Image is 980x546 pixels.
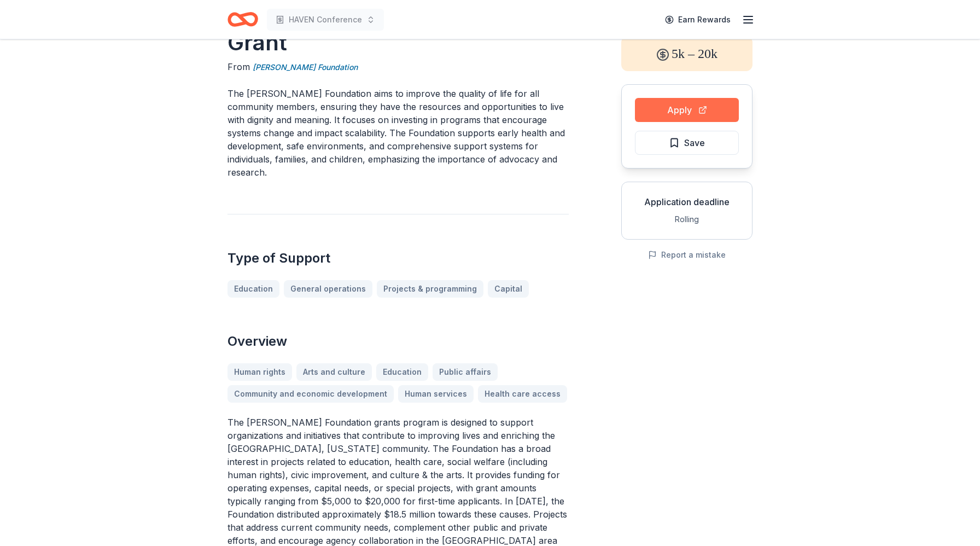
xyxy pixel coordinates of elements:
a: [PERSON_NAME] Foundation [253,61,358,74]
h2: Overview [227,333,569,350]
a: Home [227,7,258,32]
a: Projects & programming [377,280,483,298]
div: From [227,60,569,74]
div: 5k – 20k [621,36,752,71]
h2: Type of Support [227,249,569,267]
div: Rolling [631,213,743,226]
div: Application deadline [631,195,743,208]
a: General operations [284,280,372,298]
p: The [PERSON_NAME] Foundation aims to improve the quality of life for all community members, ensur... [227,87,569,179]
a: Earn Rewards [658,10,737,30]
a: Education [227,280,279,298]
button: Report a mistake [648,248,726,262]
button: Apply [635,98,739,122]
button: Save [635,131,739,155]
span: HAVEN Conference [289,13,362,26]
button: HAVEN Conference [267,9,384,31]
a: Capital [488,280,529,298]
span: Save [684,136,705,150]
